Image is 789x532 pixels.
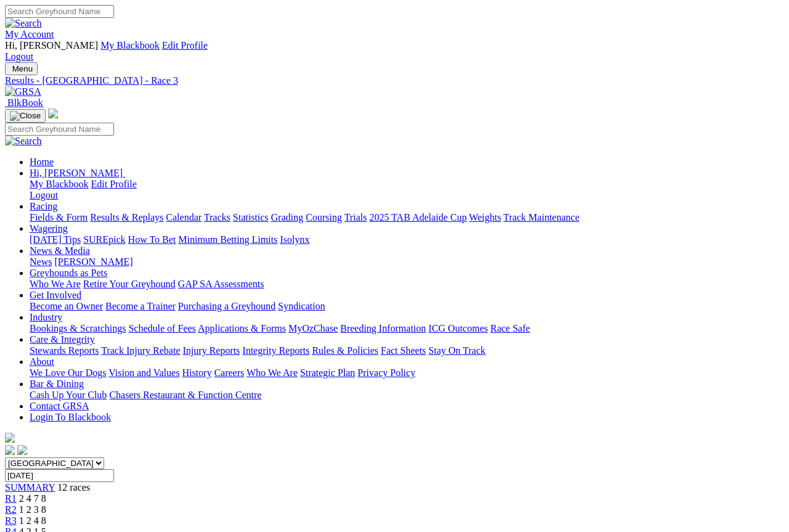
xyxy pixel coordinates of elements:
[30,390,107,400] a: Cash Up Your Club
[469,212,501,223] a: Weights
[100,40,160,51] a: My Blackbook
[5,109,46,123] button: Toggle navigation
[30,201,57,211] a: Racing
[128,234,176,245] a: How To Bet
[30,223,68,234] a: Wagering
[109,390,261,400] a: Chasers Restaurant & Function Centre
[105,301,176,311] a: Become a Trainer
[30,234,784,245] div: Wagering
[30,157,54,167] a: Home
[30,367,106,378] a: We Love Our Dogs
[5,75,784,86] a: Results - [GEOGRAPHIC_DATA] - Race 3
[30,301,103,311] a: Become an Owner
[358,367,415,378] a: Privacy Policy
[278,301,325,311] a: Syndication
[369,212,467,223] a: 2025 TAB Adelaide Cup
[5,469,114,482] input: Select date
[30,334,95,345] a: Care & Integrity
[271,212,303,223] a: Grading
[5,504,17,515] span: R2
[30,179,784,201] div: Hi, [PERSON_NAME]
[19,515,46,526] span: 1 2 4 8
[30,256,52,267] a: News
[30,212,784,223] div: Racing
[30,356,54,367] a: About
[5,40,784,62] div: My Account
[17,445,27,455] img: twitter.svg
[30,367,784,379] div: About
[30,345,784,356] div: Care & Integrity
[178,301,276,311] a: Purchasing a Greyhound
[5,29,54,39] a: My Account
[30,323,126,334] a: Bookings & Scratchings
[101,345,180,356] a: Track Injury Rebate
[280,234,309,245] a: Isolynx
[30,279,81,289] a: Who We Are
[247,367,298,378] a: Who We Are
[30,312,62,322] a: Industry
[7,97,43,108] span: BlkBook
[30,168,125,178] a: Hi, [PERSON_NAME]
[162,40,208,51] a: Edit Profile
[5,51,33,62] a: Logout
[30,234,81,245] a: [DATE] Tips
[5,97,43,108] a: BlkBook
[5,493,17,504] a: R1
[5,123,114,136] input: Search
[490,323,529,334] a: Race Safe
[5,40,98,51] span: Hi, [PERSON_NAME]
[300,367,355,378] a: Strategic Plan
[30,301,784,312] div: Get Involved
[182,345,240,356] a: Injury Reports
[30,179,89,189] a: My Blackbook
[57,482,90,493] span: 12 races
[381,345,426,356] a: Fact Sheets
[91,179,137,189] a: Edit Profile
[178,279,264,289] a: GAP SA Assessments
[30,345,99,356] a: Stewards Reports
[128,323,195,334] a: Schedule of Fees
[214,367,244,378] a: Careers
[5,5,114,18] input: Search
[312,345,378,356] a: Rules & Policies
[5,18,42,29] img: Search
[108,367,179,378] a: Vision and Values
[83,234,125,245] a: SUREpick
[30,190,58,200] a: Logout
[30,290,81,300] a: Get Involved
[204,212,231,223] a: Tracks
[5,482,55,493] span: SUMMARY
[83,279,176,289] a: Retire Your Greyhound
[5,62,38,75] button: Toggle navigation
[30,390,784,401] div: Bar & Dining
[30,245,90,256] a: News & Media
[5,86,41,97] img: GRSA
[242,345,309,356] a: Integrity Reports
[340,323,426,334] a: Breeding Information
[233,212,269,223] a: Statistics
[12,64,33,73] span: Menu
[19,493,46,504] span: 2 4 7 8
[198,323,286,334] a: Applications & Forms
[30,212,88,223] a: Fields & Form
[30,279,784,290] div: Greyhounds as Pets
[178,234,277,245] a: Minimum Betting Limits
[182,367,211,378] a: History
[30,323,784,334] div: Industry
[5,445,15,455] img: facebook.svg
[30,168,123,178] span: Hi, [PERSON_NAME]
[5,515,17,526] a: R3
[10,111,41,121] img: Close
[19,504,46,515] span: 1 2 3 8
[90,212,163,223] a: Results & Replays
[504,212,579,223] a: Track Maintenance
[306,212,342,223] a: Coursing
[428,345,485,356] a: Stay On Track
[30,379,84,389] a: Bar & Dining
[5,136,42,147] img: Search
[428,323,488,334] a: ICG Outcomes
[344,212,367,223] a: Trials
